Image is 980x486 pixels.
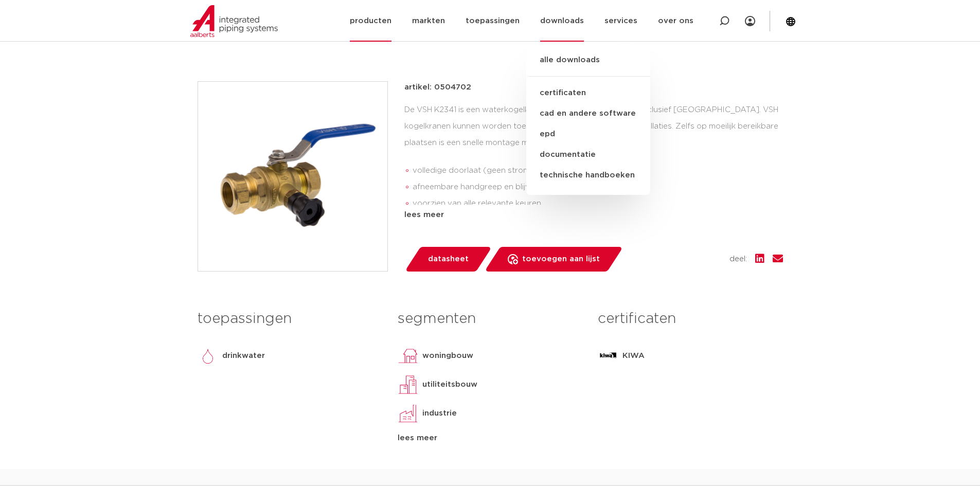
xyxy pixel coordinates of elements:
a: cad en andere software [526,103,650,124]
a: datasheet [404,247,492,272]
span: toevoegen aan lijst [522,251,600,267]
h3: toepassingen [198,309,382,329]
div: De VSH K2341 is een waterkogelkraan met 2 knel aansluitingen, inclusief [GEOGRAPHIC_DATA]. VSH ko... [404,102,783,205]
img: industrie [398,403,418,424]
li: volledige doorlaat (geen stromingsverlies) [413,163,783,179]
li: voorzien van alle relevante keuren [413,195,783,212]
p: utiliteitsbouw [422,379,477,391]
p: KIWA [622,350,645,362]
p: drinkwater [222,350,265,362]
div: lees meer [398,432,582,444]
a: alle downloads [526,54,650,77]
p: industrie [422,407,457,420]
h3: certificaten [598,309,782,329]
span: datasheet [428,251,469,267]
span: deel: [729,253,747,265]
a: documentatie [526,145,650,165]
img: utiliteitsbouw [398,374,418,395]
img: woningbouw [398,346,418,366]
li: afneembare handgreep en blijvend soepele werking [413,179,783,195]
p: woningbouw [422,350,473,362]
img: KIWA [598,346,618,366]
h3: segmenten [398,309,582,329]
a: certificaten [526,83,650,103]
p: artikel: 0504702 [404,81,471,94]
img: drinkwater [198,346,218,366]
div: lees meer [404,209,783,221]
img: Product Image for VSH Super waterkogelkraan met aftap FF 15 [198,82,387,271]
a: epd [526,124,650,145]
a: technische handboeken [526,165,650,186]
